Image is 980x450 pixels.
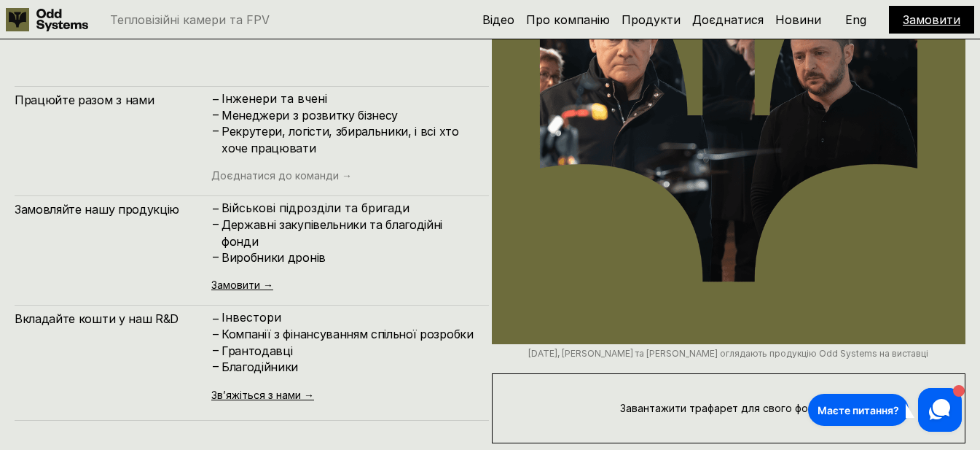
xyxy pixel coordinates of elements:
a: Відео [482,12,514,27]
h4: – [213,310,219,326]
h4: Благодійники [222,359,474,375]
a: Замовити → [211,279,273,291]
p: Військові підрозділи та бригади [222,201,474,215]
h4: – [213,91,219,107]
h4: – [213,342,219,358]
a: Продукти [622,12,681,27]
p: Eng [845,14,866,26]
p: Інвестори [222,311,474,325]
h4: Виробники дронів [222,249,474,265]
h4: Менеджери з розвитку бізнесу [222,107,474,123]
h4: Працюйте разом з нами [15,92,211,108]
h4: – [213,358,219,374]
h4: Грантодавці [222,343,474,359]
h4: Вкладайте кошти у наш R&D [15,311,211,327]
iframe: HelpCrunch [804,384,965,435]
p: Тепловізійні камери та FPV [110,14,270,26]
p: Інженери та вчені [222,92,474,106]
h4: – [213,325,219,341]
h4: – [213,123,219,139]
a: Завантажити трафарет для свого фото [492,373,966,443]
h4: – [213,249,219,265]
h4: Замовляйте нашу продукцію [15,201,211,217]
a: Доєднатися [692,12,764,27]
h4: – [213,216,219,232]
a: Новини [775,12,821,27]
h4: – [213,106,219,123]
h4: Рекрутери, логісти, збиральники, і всі хто хоче працювати [222,123,474,156]
a: Замовити [903,12,960,27]
h4: – [213,201,219,217]
h4: Державні закупівельники та благодійні фонди [222,217,474,249]
a: Зв’яжіться з нами → [211,389,314,401]
a: Доєднатися до команди → [211,169,352,182]
h4: Компанії з фінансуванням спільної розробки [222,326,474,342]
p: [DATE], [PERSON_NAME] та [PERSON_NAME] оглядають продукцію Odd Systems на виставці [492,349,966,359]
a: Про компанію [526,12,610,27]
